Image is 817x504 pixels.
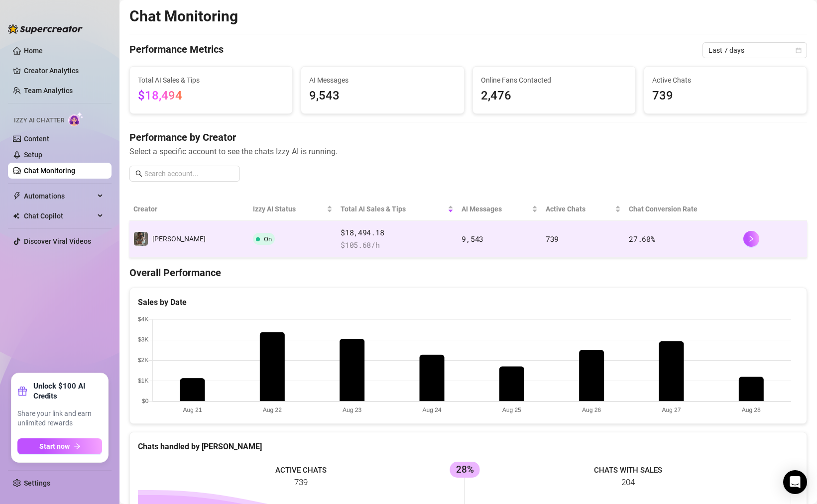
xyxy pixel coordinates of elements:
span: Chat Copilot [24,208,95,224]
button: right [743,231,759,247]
a: Discover Viral Videos [24,237,91,245]
th: Chat Conversion Rate [625,198,739,221]
span: $18,494.18 [341,227,454,239]
div: Chats handled by [PERSON_NAME] [138,440,799,453]
th: AI Messages [458,198,542,221]
h2: Chat Monitoring [129,7,238,26]
a: Settings [24,479,50,487]
a: Team Analytics [24,87,73,95]
span: Online Fans Contacted [481,75,627,86]
th: Total AI Sales & Tips [337,198,458,221]
span: Last 7 days [708,43,801,58]
a: Chat Monitoring [24,167,75,175]
span: AI Messages [309,75,456,86]
img: AI Chatter [68,112,84,126]
span: 9,543 [462,234,483,244]
span: calendar [796,47,802,53]
span: [PERSON_NAME] [152,235,206,243]
span: Izzy AI Status [253,203,325,214]
a: Setup [24,151,42,159]
span: Start now [39,442,70,450]
a: Creator Analytics [24,63,104,79]
h4: Overall Performance [129,266,807,280]
strong: Unlock $100 AI Credits [33,381,102,401]
span: Select a specific account to see the chats Izzy AI is running. [129,145,807,158]
th: Active Chats [542,198,625,221]
div: Open Intercom Messenger [783,470,807,494]
span: arrow-right [74,443,81,450]
span: Total AI Sales & Tips [138,75,284,86]
span: gift [17,386,27,396]
span: $18,494 [138,89,182,102]
input: Search account... [144,168,234,179]
h4: Performance by Creator [129,130,807,144]
a: Content [24,135,49,143]
span: Automations [24,188,95,204]
th: Izzy AI Status [249,198,337,221]
button: Start nowarrow-right [17,438,102,454]
h4: Performance Metrics [129,42,224,58]
span: 2,476 [481,87,627,105]
span: Share your link and earn unlimited rewards [17,409,102,428]
th: Creator [129,198,249,221]
span: 739 [546,234,559,244]
img: logo-BBDzfeDw.svg [8,24,83,34]
span: thunderbolt [13,192,21,200]
span: Izzy AI Chatter [14,116,64,125]
span: 9,543 [309,87,456,105]
a: Home [24,47,43,55]
span: Total AI Sales & Tips [341,203,446,214]
span: 27.60 % [629,234,655,244]
span: $ 105.68 /h [341,239,454,251]
span: Active Chats [546,203,613,214]
span: On [264,235,272,243]
img: Felicity [134,232,148,246]
span: search [135,170,142,177]
span: AI Messages [462,203,530,214]
span: Active Chats [652,75,799,86]
img: Chat Copilot [13,212,19,219]
span: 739 [652,87,799,105]
div: Sales by Date [138,296,799,308]
span: right [748,235,755,242]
